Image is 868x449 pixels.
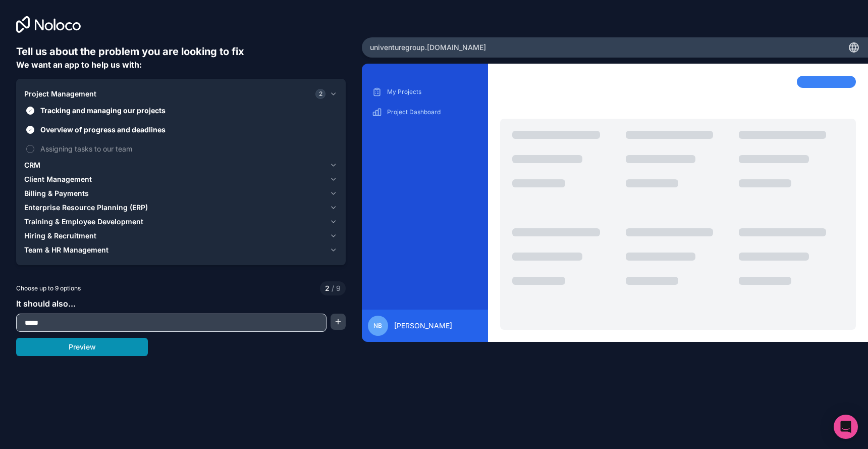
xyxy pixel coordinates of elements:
button: Project Management2 [24,87,338,101]
button: Enterprise Resource Planning (ERP) [24,201,338,215]
button: Assigning tasks to our team [26,145,34,153]
span: Overview of progress and deadlines [40,124,336,135]
span: NB [373,322,382,330]
span: It should also... [16,298,76,309]
span: 9 [330,283,341,293]
div: scrollable content [370,84,480,302]
span: [PERSON_NAME] [394,321,452,331]
h6: Tell us about the problem you are looking to fix [16,44,346,59]
button: Tracking and managing our projects [26,107,34,115]
p: My Projects [387,88,478,96]
span: Assigning tasks to our team [40,143,336,154]
span: Project Management [24,89,96,99]
div: Project Management2 [24,101,338,158]
span: Billing & Payments [24,188,89,198]
button: CRM [24,158,338,172]
div: Open Intercom Messenger [834,415,858,439]
button: Overview of progress and deadlines [26,126,34,134]
span: Enterprise Resource Planning (ERP) [24,203,148,213]
span: 2 [315,89,325,99]
button: Client Management [24,172,338,186]
button: Hiring & Recruitment [24,229,338,243]
span: Choose up to 9 options [16,284,81,293]
span: CRM [24,160,40,170]
span: univenturegroup .[DOMAIN_NAME] [370,42,486,53]
button: Billing & Payments [24,186,338,201]
span: We want an app to help us with: [16,60,142,70]
span: Team & HR Management [24,245,108,255]
span: Hiring & Recruitment [24,231,96,241]
span: / [332,284,334,292]
button: Team & HR Management [24,243,338,257]
span: Tracking and managing our projects [40,105,336,116]
p: Project Dashboard [387,108,478,116]
span: Training & Employee Development [24,217,143,227]
button: Preview [16,338,148,356]
button: Training & Employee Development [24,215,338,229]
span: 2 [325,283,330,293]
span: Client Management [24,174,92,184]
